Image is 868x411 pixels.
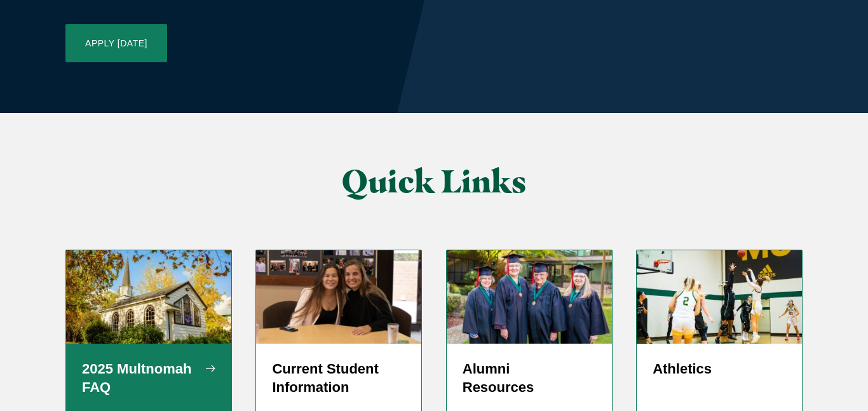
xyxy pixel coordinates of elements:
h5: 2025 Multnomah FAQ [82,360,215,398]
img: WBBALL_WEB [637,250,802,343]
h5: Alumni Resources [463,360,596,398]
a: Apply [DATE] [65,24,167,62]
h5: Athletics [653,360,786,379]
img: screenshot-2024-05-27-at-1.37.12-pm [256,250,421,343]
h5: Current Student Information [272,360,405,398]
img: 50 Year Alumni 2019 [447,250,612,343]
img: Prayer Chapel in Fall [66,250,231,343]
h2: Quick Links [193,164,676,199]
